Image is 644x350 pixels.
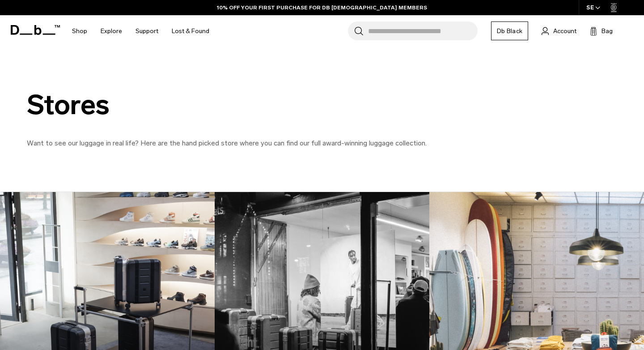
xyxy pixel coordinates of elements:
a: Db Black [491,21,528,40]
a: Lost & Found [172,15,209,47]
a: 10% OFF YOUR FIRST PURCHASE FOR DB [DEMOGRAPHIC_DATA] MEMBERS [217,4,427,12]
span: Account [553,26,576,36]
a: Explore [101,15,122,47]
a: Shop [72,15,87,47]
nav: Main Navigation [65,15,216,47]
a: Support [136,15,158,47]
button: Bag [590,26,613,36]
div: Stores [27,90,429,120]
p: Want to see our luggage in real life? Here are the hand picked store where you can find our full ... [27,138,429,149]
a: Account [542,26,576,36]
span: Bag [602,26,613,36]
